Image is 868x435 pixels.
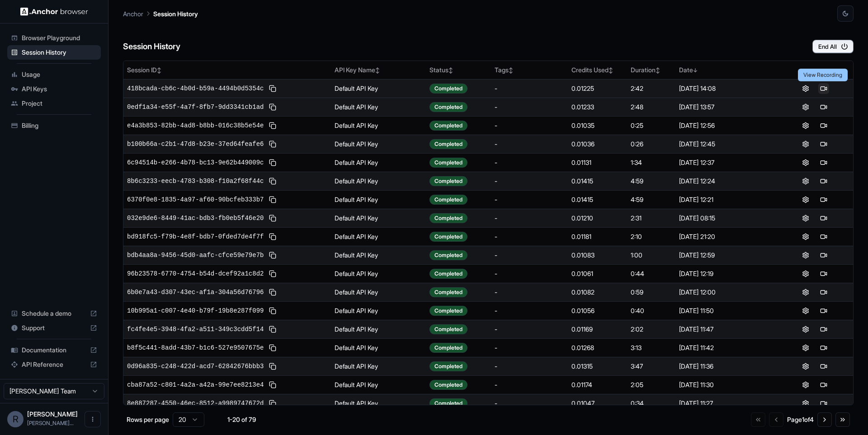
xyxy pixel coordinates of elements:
div: - [495,103,564,112]
span: Billing [22,121,97,130]
td: Default API Key [331,209,426,227]
img: Anchor Logo [20,7,88,16]
div: API Keys [7,82,101,96]
span: e4a3b853-82bb-4ad8-b8bb-016c38b5e54e [127,121,264,130]
div: [DATE] 12:21 [679,195,773,204]
td: Default API Key [331,375,426,394]
span: 6370f0e8-1835-4a97-af60-90bcfeb333b7 [127,195,264,204]
td: Default API Key [331,264,426,283]
div: Completed [429,195,467,205]
div: Completed [429,102,467,112]
div: Date [679,65,773,75]
div: 0.01415 [571,195,623,204]
span: ↕ [609,67,613,74]
td: Default API Key [331,79,426,98]
span: 6b0e7a43-d307-43ec-af1a-304a56d76796 [127,288,264,297]
span: ↕ [375,67,380,74]
span: Usage [22,70,97,79]
div: 0.01061 [571,269,623,278]
div: 2:02 [631,325,671,334]
div: 0.01036 [571,140,623,149]
div: [DATE] 12:45 [679,140,773,149]
div: Tags [495,65,564,75]
div: [DATE] 12:56 [679,121,773,130]
span: Project [22,99,97,108]
div: 0.01056 [571,306,623,315]
p: Anchor [123,9,143,19]
div: 1:00 [631,251,671,260]
div: Completed [429,139,467,149]
div: 0.01083 [571,251,623,260]
div: Completed [429,121,467,131]
div: Status [429,65,487,75]
div: 0.01415 [571,177,623,186]
span: 6c94514b-e266-4b78-bc13-9e62b449009c [127,158,264,167]
div: [DATE] 11:30 [679,380,773,389]
span: API Reference [22,360,86,369]
span: ↕ [509,67,513,74]
span: 8e887287-4550-46ec-8512-a9989747672d [127,399,264,408]
span: 0d96a835-c248-422d-acd7-62842676bbb3 [127,362,264,371]
div: 2:42 [631,84,671,93]
td: Default API Key [331,283,426,301]
div: [DATE] 13:57 [679,103,773,112]
div: Completed [429,398,467,408]
div: 0:26 [631,140,671,149]
div: API Reference [7,357,101,372]
div: 3:13 [631,343,671,352]
nav: breadcrumb [123,9,198,19]
div: 0.01174 [571,380,623,389]
span: bdb4aa8a-9456-45d0-aafc-cfce59e79e7b [127,251,264,260]
div: Session ID [127,65,327,75]
div: 0:25 [631,121,671,130]
div: [DATE] 12:00 [679,288,773,297]
div: 0.01233 [571,103,623,112]
p: Session History [153,9,198,19]
div: - [495,399,564,408]
div: Project [7,96,101,111]
span: b8f5c441-8add-43b7-b1c6-527e9507675e [127,343,264,352]
div: Completed [429,287,467,297]
span: cba87a52-c801-4a2a-a42a-99e7ee8213e4 [127,380,264,389]
td: Default API Key [331,172,426,190]
button: Open menu [85,411,101,427]
td: Default API Key [331,190,426,209]
div: - [495,177,564,186]
span: Documentation [22,346,86,355]
div: Completed [429,380,467,390]
div: - [495,343,564,352]
td: Default API Key [331,357,426,375]
div: 2:05 [631,380,671,389]
div: [DATE] 11:42 [679,343,773,352]
div: Completed [429,361,467,371]
div: - [495,121,564,130]
span: 032e9de6-8449-41ac-bdb3-fb0eb5f46e20 [127,214,264,223]
div: Completed [429,250,467,260]
div: 0.01268 [571,343,623,352]
div: R [7,411,24,427]
td: Default API Key [331,135,426,153]
div: 0.01315 [571,362,623,371]
div: Billing [7,118,101,133]
div: 2:48 [631,103,671,112]
span: ↓ [693,67,698,74]
div: [DATE] 11:27 [679,399,773,408]
span: bd918fc5-f79b-4e8f-bdb7-0fded7de4f7f [127,232,264,241]
div: - [495,325,564,334]
div: 0:34 [631,399,671,408]
div: 0.01035 [571,121,623,130]
div: 0.01131 [571,158,623,167]
div: - [495,214,564,223]
div: - [495,362,564,371]
div: - [495,84,564,93]
span: rickson.lima@remofy.io [27,420,74,426]
div: [DATE] 11:36 [679,362,773,371]
div: Page 1 of 4 [787,415,814,424]
div: 0.01210 [571,214,623,223]
span: 8b6c3233-eecb-4783-b308-f10a2f68f44c [127,177,264,186]
div: API Key Name [335,65,422,75]
div: 4:59 [631,177,671,186]
span: 0edf1a34-e55f-4a7f-8fb7-9dd3341cb1ad [127,103,264,112]
td: Default API Key [331,338,426,357]
span: 10b995a1-c007-4e40-b79f-19b8e287f099 [127,306,264,315]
